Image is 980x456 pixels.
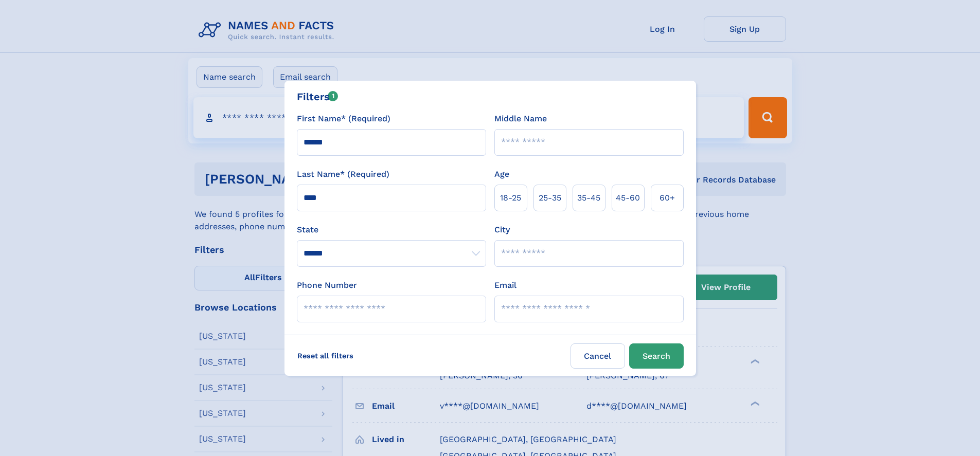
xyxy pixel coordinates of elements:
span: 18‑25 [500,192,521,204]
label: Last Name* (Required) [297,168,389,180]
span: 25‑35 [539,192,561,204]
span: 45‑60 [616,192,640,204]
label: Reset all filters [291,343,360,368]
div: Filters [297,89,338,104]
label: City [494,224,510,236]
label: First Name* (Required) [297,113,390,125]
button: Search [629,343,684,369]
label: Age [494,168,509,180]
label: State [297,224,486,236]
span: 60+ [660,192,675,204]
label: Email [494,279,516,291]
label: Phone Number [297,279,357,291]
label: Cancel [571,343,625,369]
label: Middle Name [494,113,547,125]
span: 35‑45 [577,192,600,204]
